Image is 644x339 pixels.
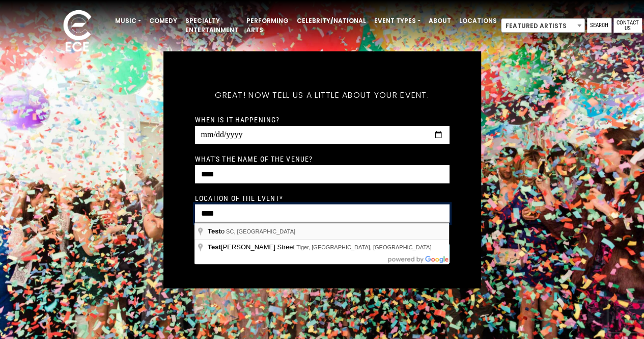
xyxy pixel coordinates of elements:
[145,12,181,30] a: Comedy
[587,18,611,33] a: Search
[208,243,221,251] span: Test
[293,12,370,30] a: Celebrity/National
[208,227,226,235] span: o
[52,7,103,57] img: ece_new_logo_whitev2-1.png
[370,12,425,30] a: Event Types
[613,18,642,33] a: Contact Us
[111,12,145,30] a: Music
[195,193,284,202] label: Location of the event
[501,19,584,33] span: Featured Artists
[195,154,313,163] label: What's the name of the venue?
[242,12,293,39] a: Performing Arts
[501,18,585,33] span: Featured Artists
[181,12,242,39] a: Specialty Entertainment
[208,243,296,251] span: [PERSON_NAME] Street
[296,244,431,250] span: Tiger, [GEOGRAPHIC_DATA], [GEOGRAPHIC_DATA]
[208,227,221,235] span: Test
[425,12,455,30] a: About
[455,12,501,30] a: Locations
[195,115,280,124] label: When is it happening?
[226,228,295,234] span: SC, [GEOGRAPHIC_DATA]
[195,76,450,113] h5: Great! Now tell us a little about your event.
